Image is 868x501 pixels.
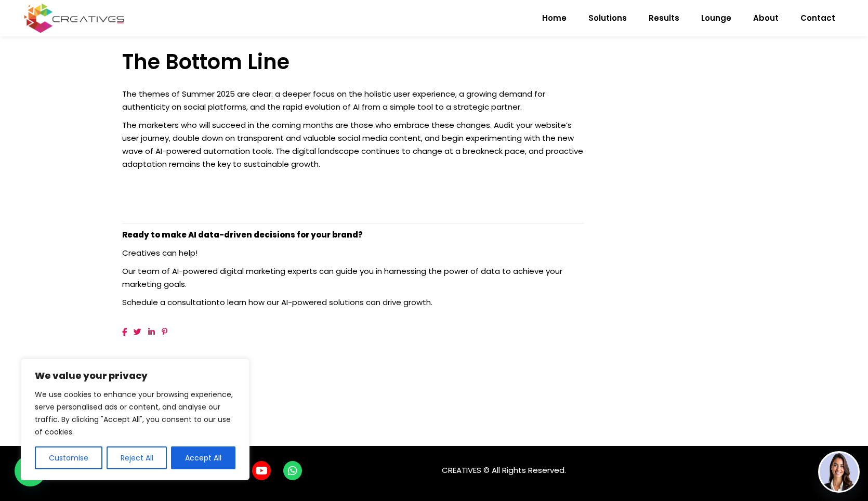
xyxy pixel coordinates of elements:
[122,49,584,74] h3: The Bottom Line
[122,118,584,170] p: The marketers who will succeed in the coming months are those who embrace these changes. Audit yo...
[542,5,567,32] span: Home
[35,388,235,438] p: We use cookies to enhance your browsing experience, serve personalised ads or content, and analys...
[122,297,216,308] a: Schedule a consultation
[701,5,731,32] span: Lounge
[649,5,679,32] span: Results
[638,5,690,32] a: Results
[690,5,742,32] a: Lounge
[753,5,779,32] span: About
[122,296,584,309] p: to learn how our AI-powered solutions can drive growth.
[252,461,271,480] a: link
[122,229,363,240] strong: Ready to make AI data-driven decisions for your brand?
[122,265,584,291] p: Our team of AI-powered digital marketing experts can guide you in harnessing the power of data to...
[790,5,846,32] a: Contact
[107,446,167,469] button: Reject All
[531,5,577,32] a: Home
[577,5,638,32] a: Solutions
[122,246,584,259] p: Creatives can help!
[148,326,155,337] a: link
[283,461,302,480] a: link
[171,446,235,469] button: Accept All
[162,326,167,337] a: link
[134,326,141,337] a: link
[21,359,249,480] div: We value your privacy
[820,453,858,491] img: agent
[800,5,835,32] span: Contact
[442,456,746,477] p: CREATIVES © All Rights Reserved.
[122,87,584,113] p: The themes of Summer 2025 are clear: a deeper focus on the holistic user experience, a growing de...
[122,326,127,337] a: link
[35,446,102,469] button: Customise
[588,5,627,32] span: Solutions
[742,5,790,32] a: About
[35,370,235,382] p: We value your privacy
[22,2,127,34] img: Creatives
